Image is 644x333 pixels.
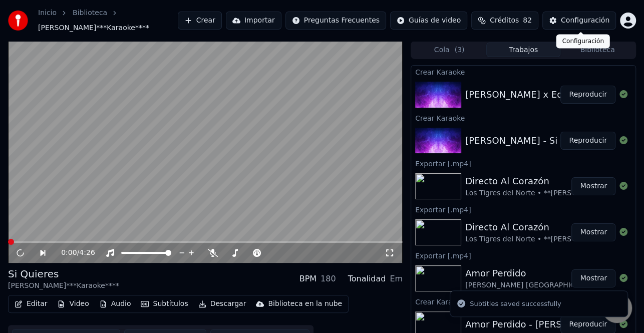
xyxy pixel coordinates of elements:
a: Biblioteca [73,8,107,18]
div: [PERSON_NAME] - Si Quieres [465,134,595,148]
div: Configuración [556,35,609,49]
button: Descargar [194,297,250,311]
span: ( 3 ) [454,45,464,55]
div: Los Tigres del Norte • **[PERSON_NAME] HN** [465,234,628,244]
span: 4:26 [79,248,95,258]
button: Reproducir [560,132,615,150]
img: youka [8,11,28,31]
button: Crear [178,12,222,30]
button: Guías de video [390,12,467,30]
button: Configuración [542,12,616,30]
button: Audio [95,297,135,311]
div: Configuración [561,16,609,26]
div: Em [390,273,403,285]
button: Video [53,297,93,311]
button: Reproducir [560,86,615,104]
div: 180 [320,273,336,285]
div: Exportar [.mp4] [411,249,635,261]
span: 82 [523,16,532,26]
button: Subtítulos [137,297,192,311]
button: Créditos82 [471,12,538,30]
button: Importar [226,12,281,30]
button: Biblioteca [560,43,634,57]
div: Crear Karaoke [411,112,635,124]
button: Trabajos [486,43,560,57]
a: Inicio [38,8,57,18]
div: Biblioteca en la nube [268,299,342,309]
button: Editar [11,297,51,311]
button: Mostrar [571,177,615,195]
span: 0:00 [61,248,77,258]
button: Cola [412,43,486,57]
div: Directo Al Corazón [465,174,628,188]
div: Crear Karaoke [411,66,635,78]
div: BPM [299,273,316,285]
div: Subtitles saved successfully [470,299,561,309]
span: Créditos [490,16,519,26]
div: Si Quieres [8,267,119,281]
div: Exportar [.mp4] [411,157,635,169]
button: Preguntas Frecuentes [285,12,386,30]
div: Crear Karaoke [411,295,635,307]
button: Mostrar [571,223,615,241]
div: / [61,248,85,258]
div: Directo Al Corazón [465,220,628,234]
div: Tonalidad [348,273,386,285]
div: Exportar [.mp4] [411,203,635,215]
button: Mostrar [571,269,615,287]
nav: breadcrumb [38,8,178,33]
div: Los Tigres del Norte • **[PERSON_NAME] HN** [465,188,628,198]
